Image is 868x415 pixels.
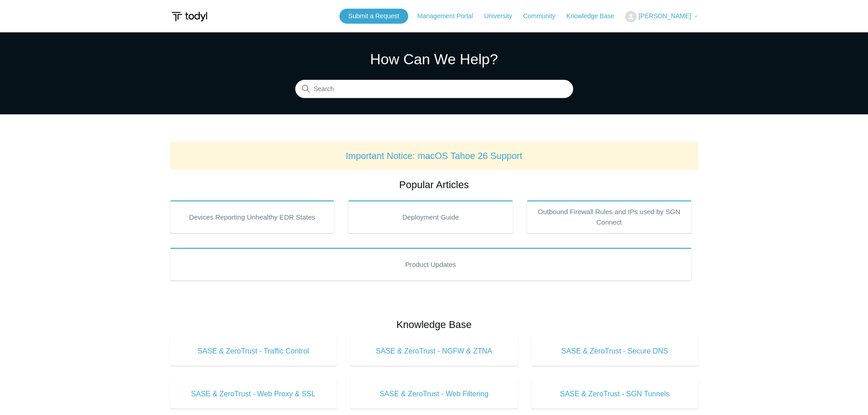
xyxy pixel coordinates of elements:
h2: Popular Articles [170,177,699,192]
span: SASE & ZeroTrust - Secure DNS [545,346,685,357]
a: Knowledge Base [566,11,623,21]
a: SASE & ZeroTrust - Secure DNS [531,337,699,366]
a: SASE & ZeroTrust - Web Filtering [350,379,518,409]
a: University [484,11,521,21]
a: SASE & ZeroTrust - Traffic Control [170,337,337,366]
span: [PERSON_NAME] [638,12,691,20]
input: Search [295,80,573,98]
button: [PERSON_NAME] [625,11,698,22]
span: SASE & ZeroTrust - NGFW & ZTNA [364,346,504,357]
span: SASE & ZeroTrust - Traffic Control [184,346,324,357]
a: Important Notice: macOS Tahoe 26 Support [346,151,523,161]
span: SASE & ZeroTrust - Web Proxy & SSL [184,389,324,400]
a: SASE & ZeroTrust - Web Proxy & SSL [170,379,337,409]
span: SASE & ZeroTrust - SGN Tunnels [545,389,685,400]
a: SASE & ZeroTrust - NGFW & ZTNA [350,337,518,366]
h2: Knowledge Base [170,317,699,332]
img: Todyl Support Center Help Center home page [170,8,209,25]
a: SASE & ZeroTrust - SGN Tunnels [531,379,699,409]
a: Deployment Guide [348,200,513,233]
a: Community [523,11,565,21]
a: Management Portal [417,11,482,21]
a: Devices Reporting Unhealthy EDR States [170,200,335,233]
span: SASE & ZeroTrust - Web Filtering [364,389,504,400]
a: Product Updates [170,248,692,281]
a: Submit a Request [339,9,408,24]
h1: How Can We Help? [295,48,573,70]
a: Outbound Firewall Rules and IPs used by SGN Connect [527,200,692,233]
